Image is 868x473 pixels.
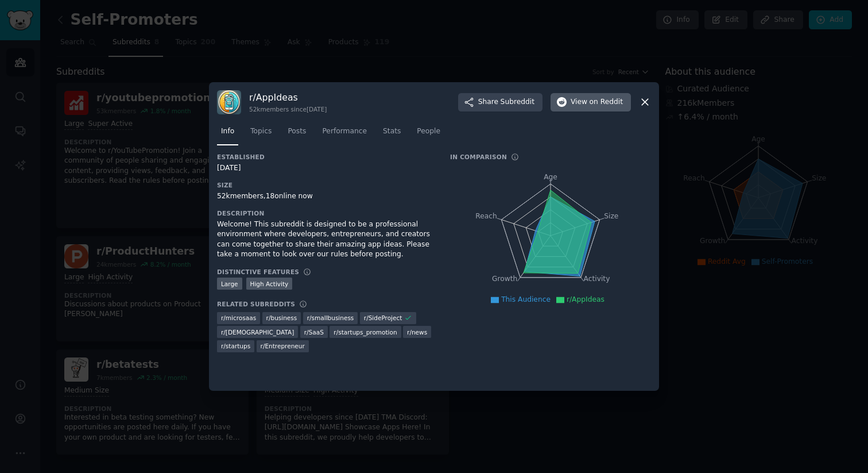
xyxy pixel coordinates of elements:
[217,209,434,217] h3: Description
[379,122,405,146] a: Stats
[217,122,238,146] a: Info
[250,126,272,137] span: Topics
[217,278,242,290] div: Large
[266,314,297,322] span: r/ business
[590,97,623,107] span: on Reddit
[501,97,534,107] span: Subreddit
[604,211,618,220] tspan: Size
[217,220,434,260] div: Welcome! This subreddit is designed to be a professional environment where developers, entreprene...
[217,90,241,114] img: AppIdeas
[246,122,276,146] a: Topics
[475,211,497,220] tspan: Reach
[458,93,542,111] button: ShareSubreddit
[221,328,294,336] span: r/ [DEMOGRAPHIC_DATA]
[246,278,293,290] div: High Activity
[334,328,397,336] span: r/ startups_promotion
[318,122,371,146] a: Performance
[261,342,305,350] span: r/ Entrepreneur
[217,191,434,202] div: 52k members, 18 online now
[288,126,306,137] span: Posts
[450,153,507,161] h3: In Comparison
[249,91,327,103] h3: r/ AppIdeas
[322,126,367,137] span: Performance
[364,314,402,322] span: r/ SideProject
[217,268,299,276] h3: Distinctive Features
[417,126,440,137] span: People
[304,328,324,336] span: r/ SaaS
[413,122,444,146] a: People
[217,153,434,161] h3: Established
[571,97,623,107] span: View
[492,275,517,283] tspan: Growth
[478,97,534,107] span: Share
[284,122,310,146] a: Posts
[551,93,631,111] button: Viewon Reddit
[383,126,401,137] span: Stats
[217,300,295,308] h3: Related Subreddits
[221,342,250,350] span: r/ startups
[307,314,354,322] span: r/ smallbusiness
[407,328,427,336] span: r/ news
[217,163,434,174] div: [DATE]
[217,181,434,189] h3: Size
[584,275,610,283] tspan: Activity
[501,295,551,303] span: This Audience
[221,314,256,322] span: r/ microsaas
[221,126,234,137] span: Info
[249,105,327,113] div: 52k members since [DATE]
[544,173,557,181] tspan: Age
[567,295,604,303] span: r/AppIdeas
